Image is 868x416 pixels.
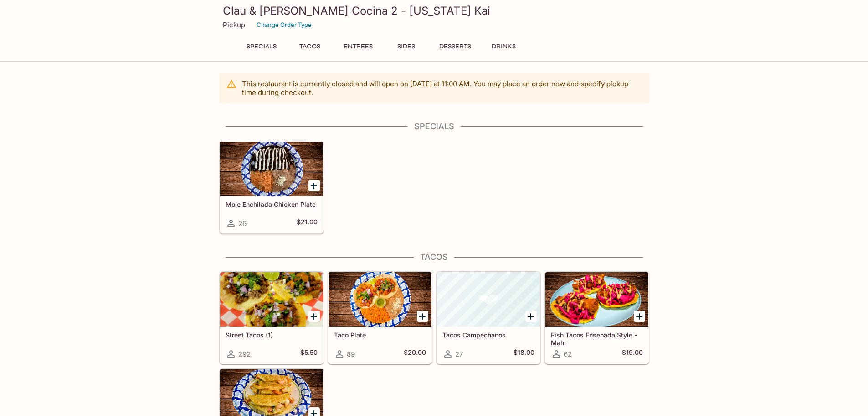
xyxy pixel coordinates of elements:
div: Fish Tacos Ensenada Style - Mahi [545,272,648,327]
div: Mole Enchilada Chicken Plate [220,142,323,196]
button: Sides [386,40,427,53]
a: Taco Plate89$20.00 [328,272,432,364]
h5: Tacos Campechanos [442,331,534,339]
h5: Fish Tacos Ensenada Style - Mahi [551,331,643,346]
button: Desserts [434,40,476,53]
button: Specials [241,40,282,53]
div: Tacos Campechanos [437,272,540,327]
h5: Street Tacos (1) [226,331,318,339]
h5: Taco Plate [334,331,426,339]
h5: $18.00 [514,348,534,359]
button: Drinks [483,40,524,53]
h5: $20.00 [404,348,426,359]
button: Tacos [289,40,330,53]
span: 89 [347,350,355,358]
button: Add Street Tacos (1) [308,311,320,322]
span: 26 [238,219,247,228]
h3: Clau & [PERSON_NAME] Cocina 2 - [US_STATE] Kai [223,4,646,18]
a: Fish Tacos Ensenada Style - Mahi62$19.00 [545,272,649,364]
h4: Specials [219,121,649,132]
button: Add Tacos Campechanos [525,311,537,322]
a: Street Tacos (1)292$5.50 [220,272,324,364]
h4: Tacos [219,252,649,262]
span: 62 [564,350,572,358]
h5: $5.50 [300,348,318,359]
h5: $21.00 [297,218,318,229]
div: Taco Plate [329,272,431,327]
p: This restaurant is currently closed and will open on [DATE] at 11:00 AM . You may place an order ... [242,79,642,97]
div: Street Tacos (1) [220,272,323,327]
button: Add Fish Tacos Ensenada Style - Mahi [634,311,645,322]
h5: Mole Enchilada Chicken Plate [226,200,318,208]
p: Pickup [223,21,245,29]
span: 292 [238,350,251,358]
button: Add Mole Enchilada Chicken Plate [308,180,320,191]
h5: $19.00 [622,348,643,359]
button: Add Taco Plate [417,311,428,322]
button: Entrees [338,40,379,53]
span: 27 [455,350,463,358]
a: Tacos Campechanos27$18.00 [437,272,540,364]
button: Change Order Type [252,18,316,32]
a: Mole Enchilada Chicken Plate26$21.00 [220,141,324,233]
